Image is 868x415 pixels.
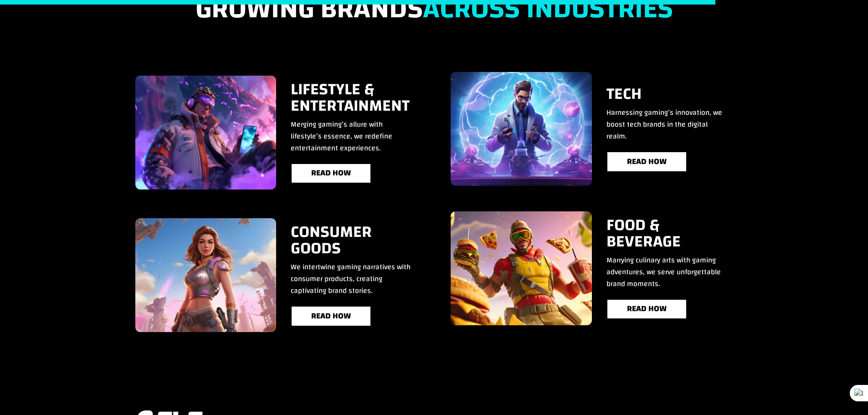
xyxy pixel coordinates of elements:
a: Read How [606,151,687,172]
h3: Consumer Goods [291,224,417,261]
span: Marrying culinary arts with gaming adventures, we serve unforgettable brand moments. [606,253,721,291]
h3: Food & Beverage [606,217,724,254]
span: Harnessing gaming’s innovation, we boost tech brands in the digital realm. [606,106,722,143]
h3: Tech [606,86,724,107]
h3: Lifestyle & Entertainment [291,81,410,118]
span: We intertwine gaming narratives with consumer products, creating captivating brand stories. [291,260,411,297]
a: Read How [606,299,687,319]
iframe: Chat Widget [822,371,868,415]
a: Read How [291,306,371,326]
a: Read How [291,163,371,184]
span: Merging gaming’s allure with lifestyle’s essence, we redefine entertainment experiences. [291,118,392,155]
